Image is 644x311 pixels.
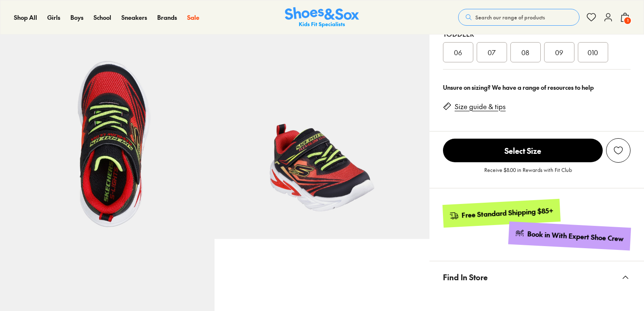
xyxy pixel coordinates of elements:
[521,47,529,57] span: 08
[121,13,147,21] span: Sneakers
[475,13,545,21] span: Search our range of products
[484,166,572,181] p: Receive $8.00 in Rewards with Fit Club
[458,9,580,26] button: Search our range of products
[443,83,631,92] div: Unsure on sizing? We have a range of resources to help
[606,138,631,163] button: Add to Wishlist
[455,102,506,111] a: Size guide & tips
[14,13,37,22] a: Shop All
[285,7,359,28] img: SNS_Logo_Responsive.svg
[443,265,488,290] span: Find In Store
[157,13,177,22] a: Brands
[70,13,83,22] a: Boys
[14,13,37,21] span: Shop All
[70,13,83,21] span: Boys
[47,13,60,22] a: Girls
[443,293,631,301] iframe: Find in Store
[443,139,603,162] span: Select Size
[508,222,631,251] a: Book in With Expert Shoe Crew
[285,7,359,28] a: Shoes & Sox
[442,199,560,228] a: Free Standard Shipping $85+
[215,24,429,239] img: 7-551158_1
[187,13,199,21] span: Sale
[94,13,111,21] span: School
[454,47,462,57] span: 06
[187,13,199,22] a: Sale
[94,13,111,22] a: School
[157,13,177,21] span: Brands
[47,13,60,21] span: Girls
[620,8,630,27] button: 1
[488,47,496,57] span: 07
[555,47,563,57] span: 09
[121,13,147,22] a: Sneakers
[588,47,598,57] span: 010
[527,229,624,244] div: Book in With Expert Shoe Crew
[623,16,632,25] span: 1
[429,261,644,293] button: Find In Store
[443,138,603,163] button: Select Size
[461,206,553,220] div: Free Standard Shipping $85+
